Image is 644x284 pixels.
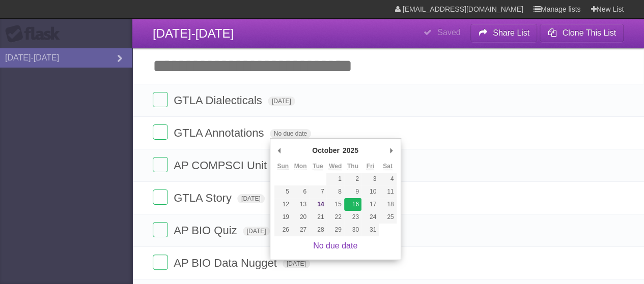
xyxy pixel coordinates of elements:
[283,259,310,268] span: [DATE]
[361,185,379,198] button: 10
[153,190,168,205] label: Done
[270,129,311,138] span: No due date
[366,163,374,170] abbr: Friday
[313,241,357,250] a: No due date
[268,97,295,106] span: [DATE]
[326,185,344,198] button: 8
[174,159,278,172] span: AP COMPSCI Unit 1
[383,163,393,170] abbr: Saturday
[379,173,396,185] button: 4
[153,92,168,107] label: Done
[277,163,289,170] abbr: Sunday
[313,163,323,170] abbr: Tuesday
[309,211,326,224] button: 21
[292,211,309,224] button: 20
[326,211,344,224] button: 22
[470,24,538,42] button: Share List
[274,143,285,158] button: Previous Month
[379,211,396,224] button: 25
[361,211,379,224] button: 24
[347,163,358,170] abbr: Thursday
[361,173,379,185] button: 3
[274,224,292,236] button: 26
[174,94,265,107] span: GTLA Dialecticals
[153,255,168,270] label: Done
[153,157,168,172] label: Done
[292,198,309,211] button: 13
[274,211,292,224] button: 19
[344,224,361,236] button: 30
[174,192,234,204] span: GTLA Story
[562,28,616,37] b: Clone This List
[174,257,279,269] span: AP BIO Data Nugget
[153,26,234,40] span: [DATE]-[DATE]
[292,185,309,198] button: 6
[153,222,168,237] label: Done
[361,198,379,211] button: 17
[5,25,66,43] div: Flask
[329,163,342,170] abbr: Wednesday
[437,28,460,37] b: Saved
[326,224,344,236] button: 29
[309,185,326,198] button: 7
[311,143,341,158] div: October
[341,143,360,158] div: 2025
[174,224,239,237] span: AP BIO Quiz
[344,198,361,211] button: 16
[243,227,270,236] span: [DATE]
[326,198,344,211] button: 15
[344,173,361,185] button: 2
[274,185,292,198] button: 5
[292,224,309,236] button: 27
[174,127,266,139] span: GTLA Annotations
[386,143,397,158] button: Next Month
[309,224,326,236] button: 28
[326,173,344,185] button: 1
[294,163,307,170] abbr: Monday
[344,185,361,198] button: 9
[153,124,168,140] label: Done
[540,24,624,42] button: Clone This List
[237,194,265,203] span: [DATE]
[344,211,361,224] button: 23
[361,224,379,236] button: 31
[274,198,292,211] button: 12
[379,198,396,211] button: 18
[493,28,529,37] b: Share List
[379,185,396,198] button: 11
[309,198,326,211] button: 14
